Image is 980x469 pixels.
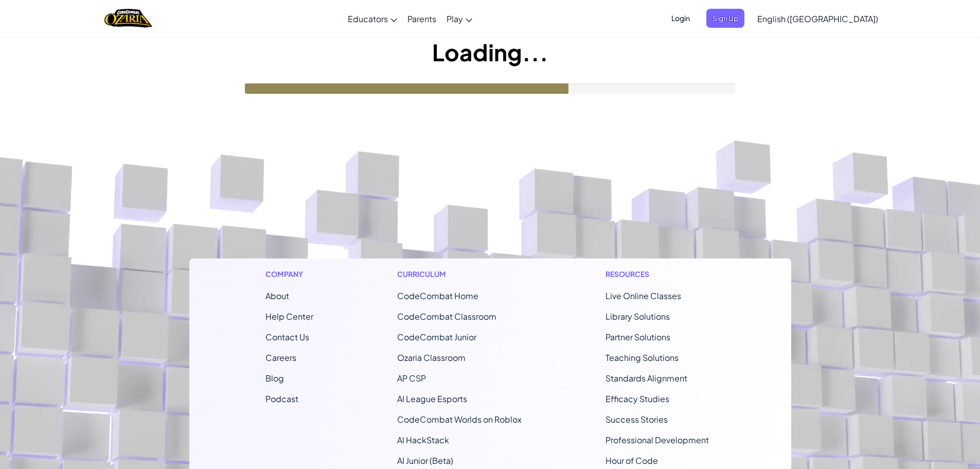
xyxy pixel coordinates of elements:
[265,269,313,280] h1: Company
[265,352,296,363] a: Careers
[605,311,670,322] a: Library Solutions
[265,290,289,301] a: About
[447,13,463,24] span: Play
[752,5,883,32] a: English ([GEOGRAPHIC_DATA])
[397,393,467,404] a: AI League Esports
[397,373,426,384] a: AP CSP
[343,5,402,32] a: Educators
[605,269,715,280] h1: Resources
[104,8,152,29] img: Home
[348,13,388,24] span: Educators
[397,414,522,425] a: CodeCombat Worlds on Roblox
[397,455,453,466] a: AI Junior (Beta)
[104,8,152,29] a: Ozaria by CodeCombat logo
[265,311,313,322] a: Help Center
[706,9,744,28] button: Sign Up
[397,290,478,301] span: CodeCombat Home
[441,5,477,32] a: Play
[605,414,668,425] a: Success Stories
[397,352,466,363] a: Ozaria Classroom
[265,393,298,404] a: Podcast
[605,352,679,363] a: Teaching Solutions
[402,5,441,32] a: Parents
[397,311,496,322] a: CodeCombat Classroom
[397,332,476,342] a: CodeCombat Junior
[605,455,658,466] a: Hour of Code
[605,393,669,404] a: Efficacy Studies
[605,435,709,445] a: Professional Development
[605,332,670,342] a: Partner Solutions
[665,9,696,28] button: Login
[757,13,878,24] span: English ([GEOGRAPHIC_DATA])
[265,332,309,342] span: Contact Us
[265,373,284,384] a: Blog
[397,269,522,280] h1: Curriculum
[605,373,687,384] a: Standards Alignment
[605,290,681,301] a: Live Online Classes
[397,435,449,445] a: AI HackStack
